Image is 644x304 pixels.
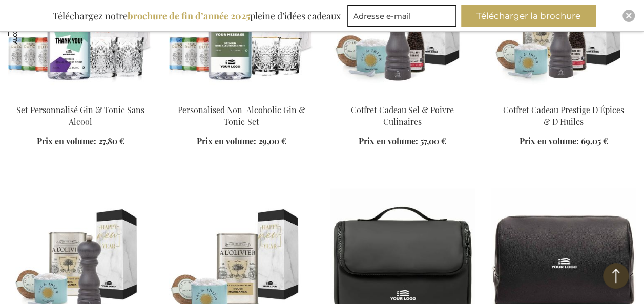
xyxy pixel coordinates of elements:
a: Personalised Non-Alcoholic Gin & Tonic Set [178,104,305,127]
a: Prix en volume: 29,00 € [197,136,286,147]
a: Prestige Spice & Oil Gift Box [491,92,636,101]
span: 27,80 € [98,136,124,146]
a: Coffret Cadeau Prestige D'Épices & D'Huiles [503,104,624,127]
a: Prix en volume: 27,80 € [37,136,124,147]
img: Close [626,13,632,19]
form: marketing offers and promotions [347,5,459,30]
input: Adresse e-mail [347,5,456,27]
a: Coffret Cadeau Sel & Poivre Culinaires Coffret Cadeau Sel & Poivre Culinaires [330,92,475,101]
div: Close [622,10,635,22]
span: Prix en volume: [197,136,256,146]
span: 29,00 € [258,136,286,146]
span: 69,05 € [580,136,608,146]
b: brochure de fin d’année 2025 [128,10,250,22]
button: Télécharger la brochure [461,5,596,27]
span: Prix en volume: [519,136,578,146]
div: Téléchargez notre pleine d’idées cadeaux [48,5,345,27]
a: Set Personnalisé Gin & Tonic Sans Alcool [16,104,144,127]
a: Prix en volume: 69,05 € [519,136,608,147]
a: Personalised Non-Alcoholic Gin & Tonic Set Personalised Non-Alcoholic Gin & Tonic Set [169,92,314,101]
span: Prix en volume: [37,136,96,146]
a: Set Personnalisé Gin & Tonic Sans Alcool Set Personnalisé Gin & Tonic Sans Alcool Set Personnalis... [8,92,153,101]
